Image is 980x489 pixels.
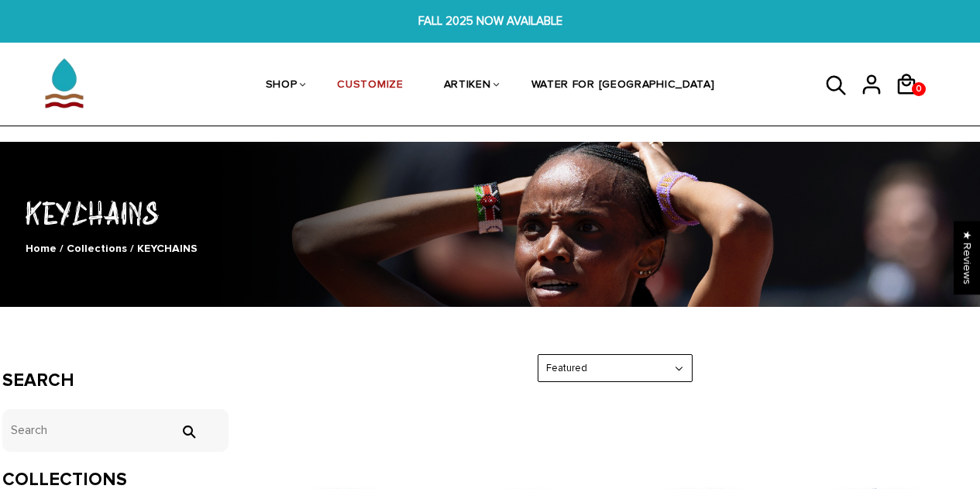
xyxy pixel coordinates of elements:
a: SHOP [266,45,297,127]
h1: KEYCHAINS [2,191,978,232]
span: / [60,242,64,255]
a: 0 [895,101,930,103]
input: Search [173,425,204,439]
input: Search [2,409,229,452]
a: WATER FOR [GEOGRAPHIC_DATA] [531,45,715,127]
a: CUSTOMIZE [337,45,403,127]
span: FALL 2025 NOW AVAILABLE [304,12,677,30]
a: Collections [67,242,127,255]
a: ARTIKEN [444,45,491,127]
span: 0 [913,78,925,100]
div: Click to open Judge.me floating reviews tab [954,221,980,294]
a: Home [26,242,57,255]
span: KEYCHAINS [137,242,198,255]
h3: Search [2,370,229,392]
span: / [130,242,134,255]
